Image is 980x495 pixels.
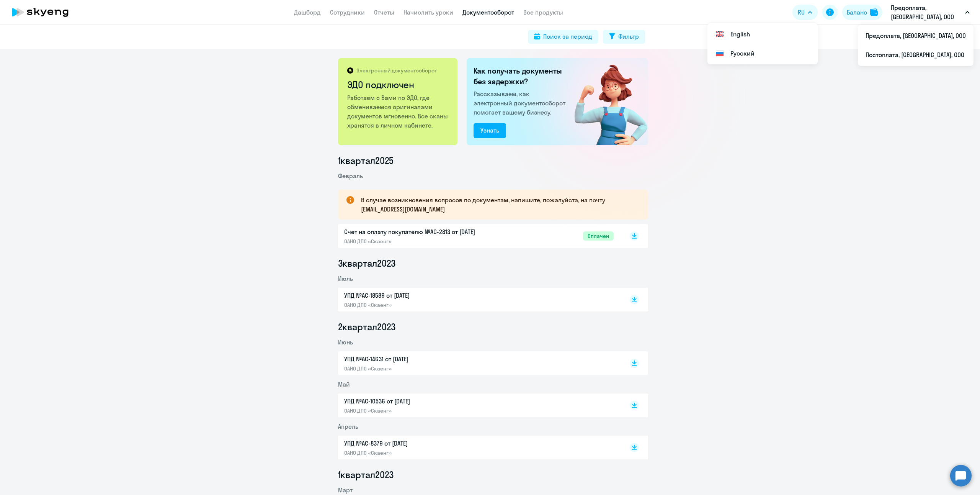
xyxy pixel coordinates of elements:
li: 2 квартал 2023 [338,321,648,333]
p: ОАНО ДПО «Скаенг» [344,365,505,372]
a: Все продукты [523,8,563,16]
a: Сотрудники [330,8,365,16]
button: Фильтр [603,30,645,44]
p: Работаем с Вами по ЭДО, где обмениваемся оригиналами документов мгновенно. Все сканы хранятся в л... [347,93,449,130]
img: connected [562,58,648,145]
div: Узнать [480,126,499,135]
h2: Как получать документы без задержки? [474,66,568,87]
p: Счет на оплату покупателю №AC-2813 от [DATE] [344,227,505,236]
p: Электронный документооборот [356,67,437,74]
ul: RU [707,23,818,64]
span: Апрель [338,423,358,430]
p: Рассказываем, как электронный документооборот помогает вашему бизнесу. [474,89,568,117]
span: Май [338,380,350,388]
button: Балансbalance [842,5,882,20]
p: В случае возникновения вопросов по документам, напишите, пожалуйста, на почту [EMAIL_ADDRESS][DOM... [361,195,634,214]
a: Начислить уроки [403,8,453,16]
li: 1 квартал 2025 [338,154,648,167]
span: Март [338,486,353,494]
span: Июнь [338,338,353,346]
p: ОАНО ДПО «Скаенг» [344,238,505,245]
button: Предоплата, [GEOGRAPHIC_DATA], ООО [887,3,973,21]
li: 3 квартал 2023 [338,257,648,269]
span: Февраль [338,172,363,180]
button: Узнать [474,123,506,138]
span: RU [798,8,805,17]
span: Оплачен [583,231,614,241]
li: 1 квартал 2023 [338,469,648,481]
span: Июль [338,275,353,282]
a: УПД №AC-18589 от [DATE]ОАНО ДПО «Скаенг» [344,291,614,308]
h2: ЭДО подключен [347,79,449,91]
a: Дашборд [294,8,321,16]
a: УПД №AC-14631 от [DATE]ОАНО ДПО «Скаенг» [344,354,614,372]
div: Баланс [847,8,867,17]
p: ОАНО ДПО «Скаенг» [344,449,505,456]
p: УПД №AC-8379 от [DATE] [344,439,505,448]
p: УПД №AC-14631 от [DATE] [344,354,505,364]
a: УПД №AC-10536 от [DATE]ОАНО ДПО «Скаенг» [344,397,614,414]
a: УПД №AC-8379 от [DATE]ОАНО ДПО «Скаенг» [344,439,614,456]
p: Предоплата, [GEOGRAPHIC_DATA], ООО [891,3,962,21]
p: УПД №AC-10536 от [DATE] [344,397,505,406]
p: ОАНО ДПО «Скаенг» [344,302,505,308]
button: RU [792,5,818,20]
a: Отчеты [374,8,394,16]
img: balance [870,8,878,16]
button: Поиск за период [528,30,598,44]
a: Документооборот [462,8,514,16]
div: Фильтр [618,32,639,41]
ul: RU [858,25,973,66]
img: Русский [715,49,724,58]
a: Счет на оплату покупателю №AC-2813 от [DATE]ОАНО ДПО «Скаенг»Оплачен [344,227,614,245]
div: Поиск за период [543,32,592,41]
p: УПД №AC-18589 от [DATE] [344,291,505,300]
p: ОАНО ДПО «Скаенг» [344,407,505,414]
img: English [715,30,724,39]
